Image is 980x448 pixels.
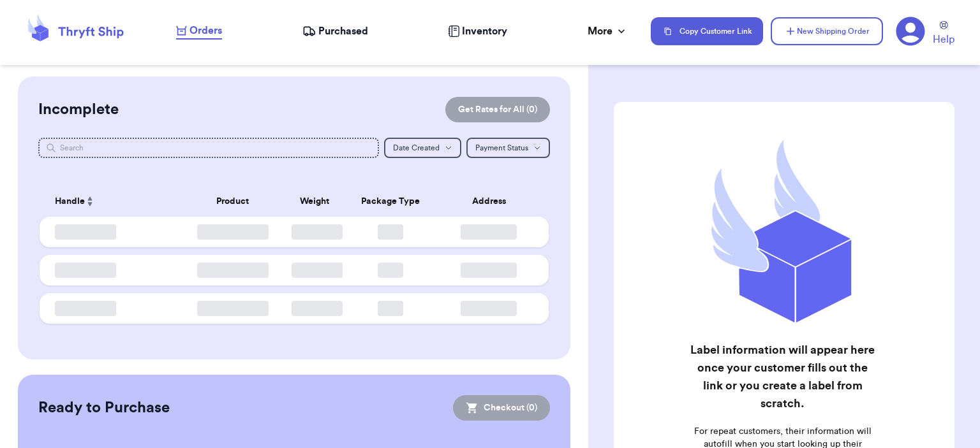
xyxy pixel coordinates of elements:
[302,24,368,39] a: Purchased
[436,186,549,217] th: Address
[475,144,528,152] span: Payment Status
[933,32,954,47] span: Help
[588,24,628,39] div: More
[448,24,507,39] a: Inventory
[462,24,507,39] span: Inventory
[38,99,119,120] h2: Incomplete
[393,144,440,152] span: Date Created
[384,138,461,158] button: Date Created
[38,138,379,158] input: Search
[466,138,550,158] button: Payment Status
[651,17,763,45] button: Copy Customer Link
[182,186,284,217] th: Product
[933,21,954,47] a: Help
[55,195,85,208] span: Handle
[445,97,550,122] button: Get Rates for All (0)
[318,24,368,39] span: Purchased
[771,17,883,45] button: New Shipping Order
[85,194,95,209] button: Sort ascending
[284,186,345,217] th: Weight
[453,395,550,421] button: Checkout (0)
[189,23,222,38] span: Orders
[345,186,437,217] th: Package Type
[176,23,222,40] a: Orders
[38,398,170,418] h2: Ready to Purchase
[687,341,878,412] h2: Label information will appear here once your customer fills out the link or you create a label fr...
